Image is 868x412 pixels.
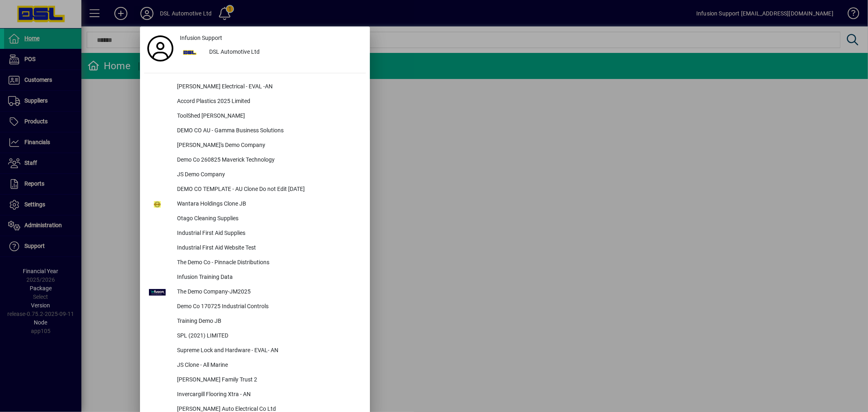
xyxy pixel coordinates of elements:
[171,153,366,168] div: Demo Co 260825 Maverick Technology
[144,329,366,344] button: SPL (2021) LIMITED
[144,153,366,168] button: Demo Co 260825 Maverick Technology
[171,226,366,241] div: Industrial First Aid Supplies
[144,344,366,358] button: Supreme Lock and Hardware - EVAL- AN
[144,138,366,153] button: [PERSON_NAME]'s Demo Company
[171,241,366,256] div: Industrial First Aid Website Test
[171,300,366,314] div: Demo Co 170725 Industrial Controls
[144,109,366,124] button: ToolShed [PERSON_NAME]
[144,270,366,285] button: Infusion Training Data
[171,373,366,388] div: [PERSON_NAME] Family Trust 2
[171,94,366,109] div: Accord Plastics 2025 Limited
[144,80,366,94] button: [PERSON_NAME] Electrical - EVAL -AN
[177,45,366,60] button: DSL Automotive Ltd
[144,256,366,270] button: The Demo Co - Pinnacle Distributions
[144,241,366,256] button: Industrial First Aid Website Test
[144,124,366,138] button: DEMO CO AU - Gamma Business Solutions
[144,300,366,314] button: Demo Co 170725 Industrial Controls
[171,168,366,182] div: JS Demo Company
[144,212,366,226] button: Otago Cleaning Supplies
[144,314,366,329] button: Training Demo JB
[144,94,366,109] button: Accord Plastics 2025 Limited
[171,182,366,197] div: DEMO CO TEMPLATE - AU Clone Do not Edit [DATE]
[144,388,366,402] button: Invercargill Flooring Xtra - AN
[144,182,366,197] button: DEMO CO TEMPLATE - AU Clone Do not Edit [DATE]
[171,270,366,285] div: Infusion Training Data
[171,109,366,124] div: ToolShed [PERSON_NAME]
[144,285,366,300] button: The Demo Company-JM2025
[144,41,177,56] a: Profile
[171,314,366,329] div: Training Demo JB
[171,358,366,373] div: JS Clone - All Marine
[171,80,366,94] div: [PERSON_NAME] Electrical - EVAL -AN
[171,329,366,344] div: SPL (2021) LIMITED
[144,226,366,241] button: Industrial First Aid Supplies
[144,197,366,212] button: Wantara Holdings Clone JB
[171,344,366,358] div: Supreme Lock and Hardware - EVAL- AN
[180,34,222,42] span: Infusion Support
[171,124,366,138] div: DEMO CO AU - Gamma Business Solutions
[171,197,366,212] div: Wantara Holdings Clone JB
[177,31,366,45] a: Infusion Support
[171,138,366,153] div: [PERSON_NAME]'s Demo Company
[171,256,366,270] div: The Demo Co - Pinnacle Distributions
[144,373,366,388] button: [PERSON_NAME] Family Trust 2
[171,285,366,300] div: The Demo Company-JM2025
[203,45,366,60] div: DSL Automotive Ltd
[144,168,366,182] button: JS Demo Company
[171,212,366,226] div: Otago Cleaning Supplies
[144,358,366,373] button: JS Clone - All Marine
[171,388,366,402] div: Invercargill Flooring Xtra - AN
